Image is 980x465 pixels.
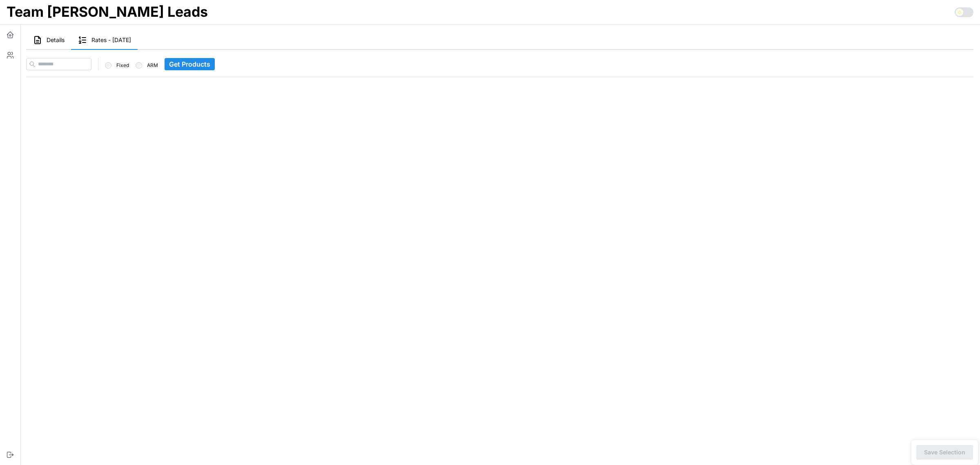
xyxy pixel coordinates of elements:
span: Details [47,37,65,43]
span: Get Products [169,58,210,70]
span: Save Selection [924,445,965,459]
label: ARM [142,62,158,69]
button: Save Selection [916,445,973,460]
h1: Team [PERSON_NAME] Leads [7,3,208,21]
label: Fixed [111,62,129,69]
button: Get Products [165,58,215,70]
